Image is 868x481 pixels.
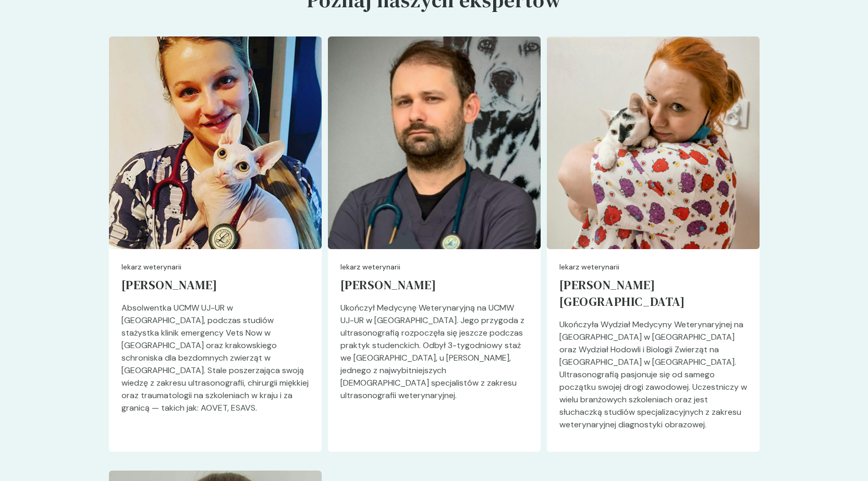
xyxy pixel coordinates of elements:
p: lekarz weterynarii [121,262,309,273]
p: Absolwentka UCMW UJ-UR w [GEOGRAPHIC_DATA], podczas studiów stażystka klinik emergency Vets Now w... [121,302,309,423]
p: Ukończył Medycynę Weterynaryjną na UCMW UJ-UR w [GEOGRAPHIC_DATA]. Jego przygoda z ultrasonografi... [340,302,528,410]
p: Ukończyła Wydział Medycyny Weterynaryjnej na [GEOGRAPHIC_DATA] w [GEOGRAPHIC_DATA] oraz Wydział H... [559,318,747,439]
p: lekarz weterynarii [559,262,747,273]
p: lekarz weterynarii [340,262,528,273]
a: [PERSON_NAME] [340,273,528,302]
a: [PERSON_NAME] [121,273,309,302]
a: [PERSON_NAME][GEOGRAPHIC_DATA] [559,273,747,318]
